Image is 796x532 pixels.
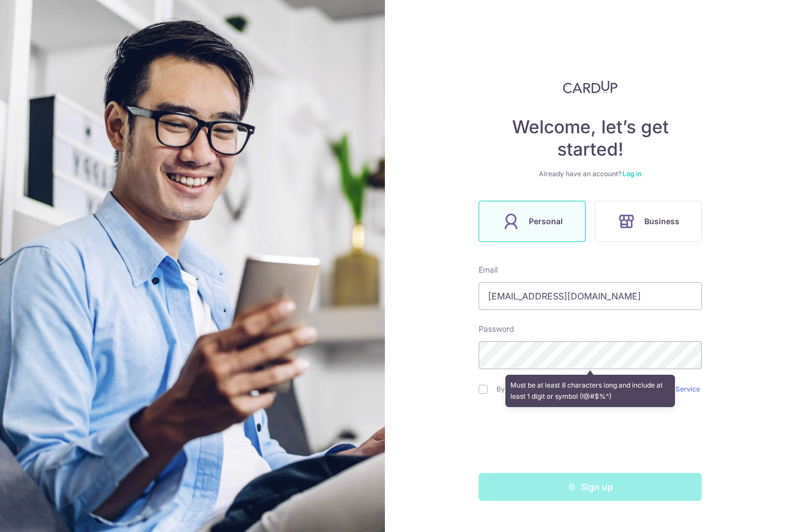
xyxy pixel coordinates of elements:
img: CardUp Logo [563,80,617,94]
label: Email [479,264,498,275]
span: Business [644,215,679,228]
h4: Welcome, let’s get started! [479,116,702,161]
span: Personal [529,215,563,228]
div: Already have an account? [479,170,702,178]
label: Password [479,323,514,335]
a: Personal [474,201,590,242]
a: Log in [623,170,641,178]
div: Must be at least 8 characters long and include at least 1 digit or symbol (!@#$%^) [505,375,675,407]
input: Enter your Email [479,282,702,310]
iframe: reCAPTCHA [505,416,675,460]
a: Business [590,201,706,242]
